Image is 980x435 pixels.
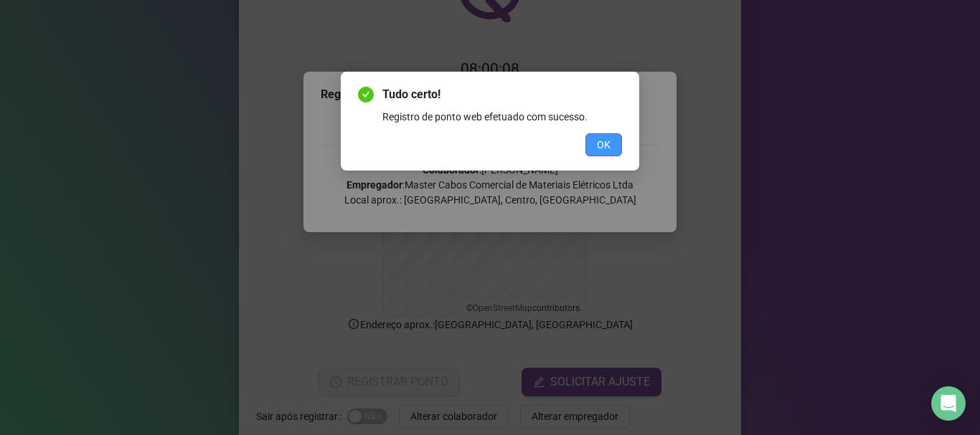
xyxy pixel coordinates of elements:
button: OK [585,133,622,156]
div: Registro de ponto web efetuado com sucesso. [382,109,622,125]
div: Open Intercom Messenger [931,386,966,421]
span: check-circle [358,87,374,102]
span: Tudo certo! [382,86,622,103]
span: OK [597,137,611,153]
